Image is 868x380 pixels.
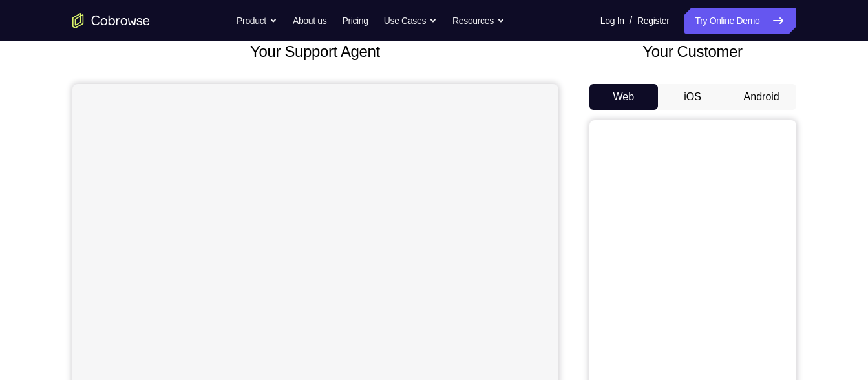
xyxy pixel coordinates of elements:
a: Pricing [342,8,368,34]
a: Log In [600,8,624,34]
button: Product [237,8,277,34]
button: Web [589,84,659,110]
button: iOS [658,84,727,110]
a: Go to the home page [72,13,150,28]
h2: Your Support Agent [72,40,558,63]
button: Use Cases [384,8,437,34]
a: Try Online Demo [684,8,796,34]
h2: Your Customer [589,40,796,63]
button: Resources [452,8,505,34]
a: Register [637,8,669,34]
button: Android [727,84,796,110]
span: / [630,13,632,28]
a: About us [293,8,326,34]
